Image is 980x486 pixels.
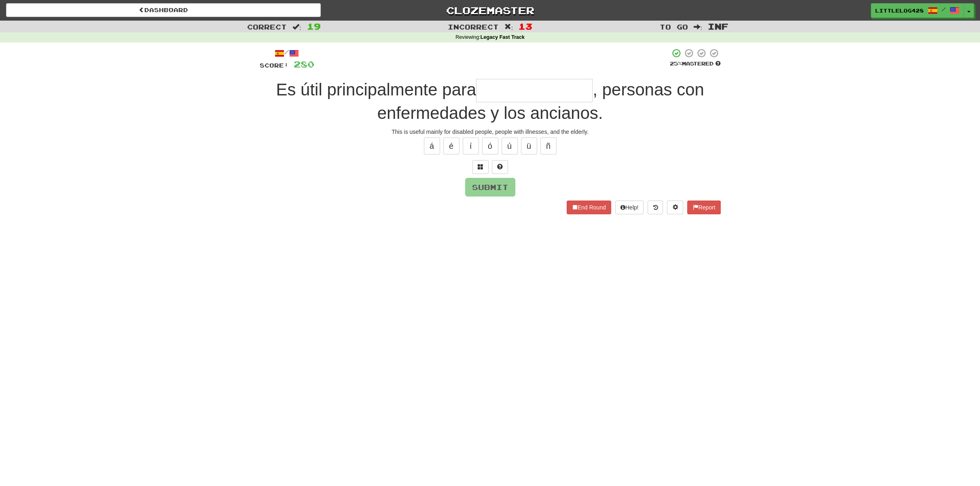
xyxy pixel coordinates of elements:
[307,21,321,31] span: 19
[6,3,321,17] a: Dashboard
[687,201,720,214] button: Report
[670,60,682,67] span: 25 %
[502,137,518,154] button: ú
[294,59,314,69] span: 280
[480,34,525,40] strong: Legacy Fast Track
[567,201,611,214] button: End Round
[448,23,499,31] span: Incorrect
[504,23,513,30] span: :
[693,23,702,30] span: :
[472,160,489,174] button: Switch sentence to multiple choice alt+p
[670,60,721,68] div: Mastered
[615,201,644,214] button: Help!
[276,80,476,99] span: Es útil principalmente para
[942,6,946,12] span: /
[521,137,537,154] button: ü
[260,128,721,136] div: This is useful mainly for disabled people, people with illnesses, and the elderly.
[260,48,314,58] div: /
[333,3,648,17] a: Clozemaster
[424,137,440,154] button: á
[482,137,498,154] button: ó
[247,23,287,31] span: Correct
[292,23,301,30] span: :
[260,62,289,69] span: Score:
[871,3,964,18] a: LittleLog428 /
[659,23,688,31] span: To go
[648,201,663,214] button: Round history (alt+y)
[708,21,728,31] span: Inf
[492,160,508,174] button: Single letter hint - you only get 1 per sentence and score half the points! alt+h
[875,7,924,14] span: LittleLog428
[465,178,515,197] button: Submit
[463,137,479,154] button: í
[443,137,459,154] button: é
[540,137,557,154] button: ñ
[519,21,532,31] span: 13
